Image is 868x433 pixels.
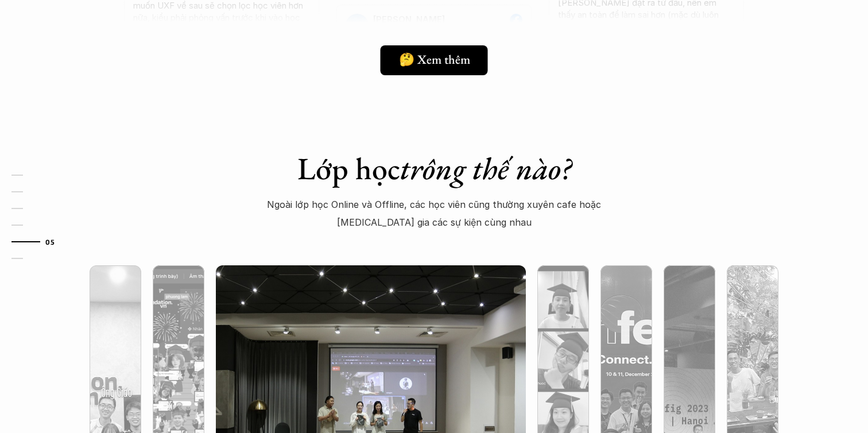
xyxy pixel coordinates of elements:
[11,235,66,249] a: 05
[259,196,609,231] p: Ngoài lớp học Online và Offline, các học viên cũng thường xuyên cafe hoặc [MEDICAL_DATA] gia các ...
[400,148,571,188] em: trông thế nào?
[234,150,634,187] h1: Lớp học
[381,45,488,75] a: 🤔 Xem thêm
[399,52,470,67] h5: 🤔 Xem thêm
[45,237,55,245] strong: 05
